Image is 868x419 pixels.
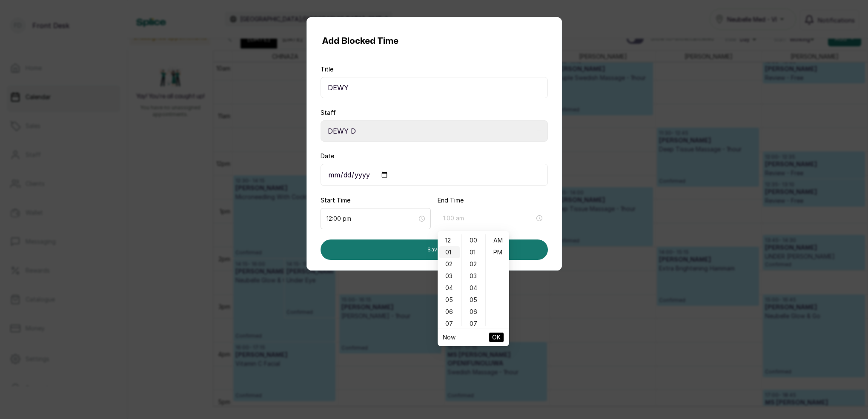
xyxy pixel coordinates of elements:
[443,214,535,223] input: Select time
[439,246,460,258] div: 01
[464,234,484,246] div: 00
[321,77,548,98] input: Enter title
[321,196,350,205] label: Start Time
[439,270,460,282] div: 03
[439,318,460,330] div: 07
[321,152,334,160] label: Date
[327,214,417,223] input: Select time
[464,306,484,318] div: 06
[489,332,504,342] button: OK
[464,294,484,306] div: 05
[443,333,455,341] a: Now
[439,306,460,318] div: 06
[439,258,460,270] div: 02
[321,108,336,117] label: Staff
[464,282,484,294] div: 04
[438,196,464,205] label: End Time
[322,34,398,48] h1: Add Blocked Time
[321,164,548,186] input: DD/MM/YY
[464,246,484,258] div: 01
[464,258,484,270] div: 02
[439,234,460,246] div: 12
[487,234,508,246] div: AM
[439,282,460,294] div: 04
[439,294,460,306] div: 05
[321,239,548,260] button: Save
[464,270,484,282] div: 03
[464,318,484,330] div: 07
[487,246,508,258] div: PM
[321,65,333,74] label: Title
